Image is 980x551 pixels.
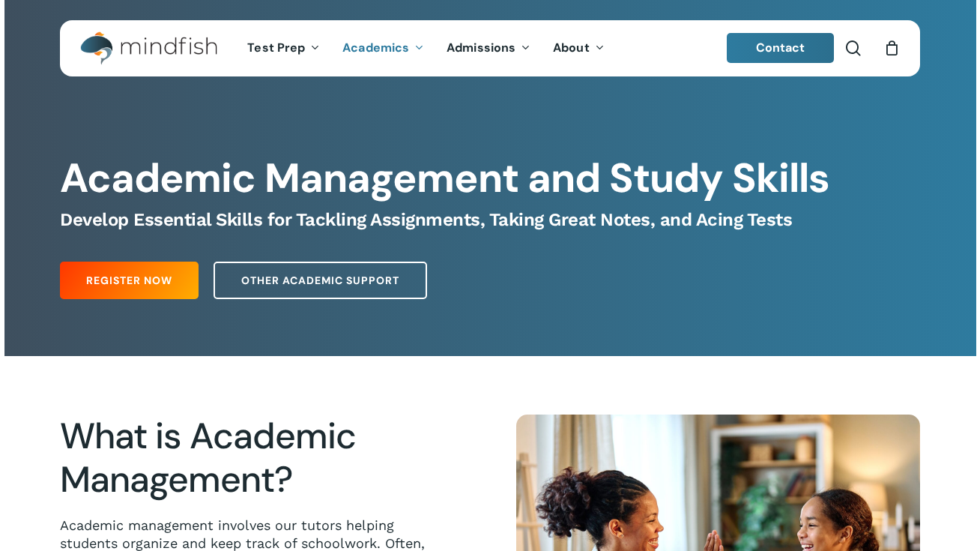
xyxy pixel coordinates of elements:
header: Main Menu [60,20,920,76]
a: Other Academic Support [214,262,427,299]
span: Register Now [86,273,172,288]
h2: What is Academic Management? [60,415,430,502]
a: Contact [727,33,835,63]
span: Admissions [447,40,515,55]
b: Develop Essential Skills for Tackling Assignments, Taking Great Notes, and Acing Tests [60,209,792,230]
span: About [553,40,590,55]
span: Test Prep [247,40,305,55]
span: Academics [342,40,409,55]
a: Register Now [60,262,199,299]
span: Other Academic Support [241,273,399,288]
a: Test Prep [236,42,331,55]
a: Academics [331,42,435,55]
a: About [542,42,616,55]
a: Admissions [435,42,542,55]
nav: Main Menu [236,20,615,76]
span: Contact [756,40,805,55]
h1: Academic Management and Study Skills [60,154,920,202]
